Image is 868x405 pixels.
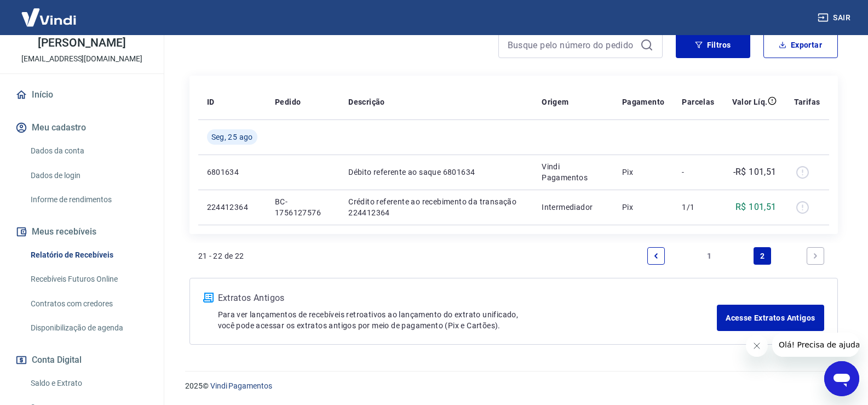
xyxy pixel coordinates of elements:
[763,32,838,58] button: Exportar
[794,96,820,107] p: Tarifas
[348,96,385,107] p: Descrição
[815,8,855,28] button: Sair
[7,8,92,16] span: Olá! Precisa de ajuda?
[13,1,84,34] img: Vindi
[733,166,777,179] p: -R$ 101,51
[682,202,714,213] p: 1/1
[682,96,714,107] p: Parcelas
[26,293,151,315] a: Contratos com credores
[542,96,568,107] p: Origem
[218,292,717,305] p: Extratos Antigos
[38,37,125,49] p: [PERSON_NAME]
[772,333,859,357] iframe: Mensagem da empresa
[735,201,777,214] p: R$ 101,51
[207,167,257,178] p: 6801634
[676,32,750,58] button: Filtros
[682,167,714,178] p: -
[542,161,605,183] p: Vindi Pagamentos
[542,202,605,213] p: Intermediador
[207,96,215,107] p: ID
[348,167,524,178] p: Débito referente ao saque 6801634
[218,309,717,331] p: Para ver lançamentos de recebíveis retroativos ao lançamento do extrato unificado, você pode aces...
[203,293,214,303] img: ícone
[207,202,257,213] p: 224412364
[26,140,151,162] a: Dados da conta
[13,116,151,140] button: Meu cadastro
[348,196,524,218] p: Crédito referente ao recebimento da transação 224412364
[26,244,151,266] a: Relatório de Recebíveis
[508,37,636,53] input: Busque pelo número do pedido
[275,196,331,218] p: BC-1756127576
[26,268,151,290] a: Recebíveis Futuros Online
[198,250,244,261] p: 21 - 22 de 22
[211,132,253,142] span: Seg, 25 ago
[643,243,829,269] ul: Pagination
[275,96,301,107] p: Pedido
[26,189,151,211] a: Informe de rendimentos
[647,247,665,265] a: Previous page
[807,247,824,265] a: Next page
[26,372,151,395] a: Saldo e Extrato
[622,202,665,213] p: Pix
[824,361,859,396] iframe: Botão para abrir a janela de mensagens
[717,305,824,331] a: Acesse Extratos Antigos
[700,247,718,265] a: Page 1
[13,220,151,244] button: Meus recebíveis
[622,96,665,107] p: Pagamento
[21,53,142,65] p: [EMAIL_ADDRESS][DOMAIN_NAME]
[185,380,842,392] p: 2025 ©
[622,167,665,178] p: Pix
[746,335,768,357] iframe: Fechar mensagem
[13,83,151,107] a: Início
[13,348,151,372] button: Conta Digital
[26,164,151,187] a: Dados de login
[210,381,272,390] a: Vindi Pagamentos
[732,96,768,107] p: Valor Líq.
[754,247,771,265] a: Page 2 is your current page
[26,317,151,339] a: Disponibilização de agenda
